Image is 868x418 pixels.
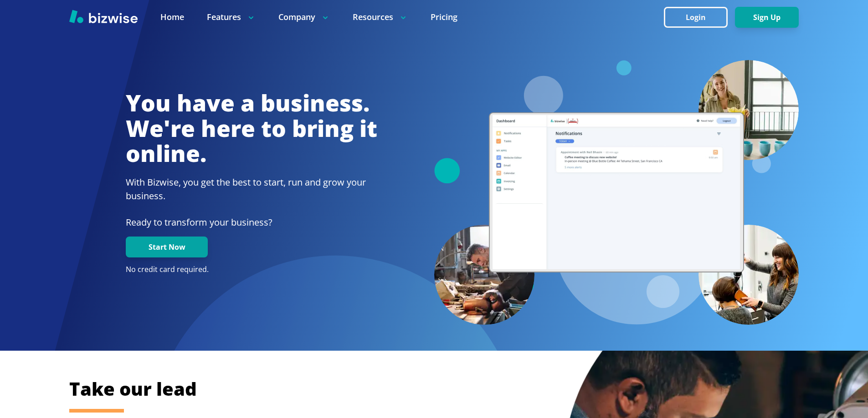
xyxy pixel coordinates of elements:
[126,216,377,229] p: Ready to transform your business?
[69,377,753,401] h2: Take our lead
[126,265,377,275] p: No credit card required.
[278,11,330,23] p: Company
[69,10,138,23] img: Bizwise Logo
[126,243,208,252] a: Start Now
[126,176,377,203] h2: With Bizwise, you get the best to start, run and grow your business.
[735,7,799,28] button: Sign Up
[664,13,735,22] a: Login
[207,11,256,23] p: Features
[664,7,728,28] button: Login
[353,11,408,23] p: Resources
[735,13,799,22] a: Sign Up
[126,237,208,257] button: Start Now
[431,11,457,23] a: Pricing
[160,11,184,23] a: Home
[126,91,377,166] h1: You have a business. We're here to bring it online.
